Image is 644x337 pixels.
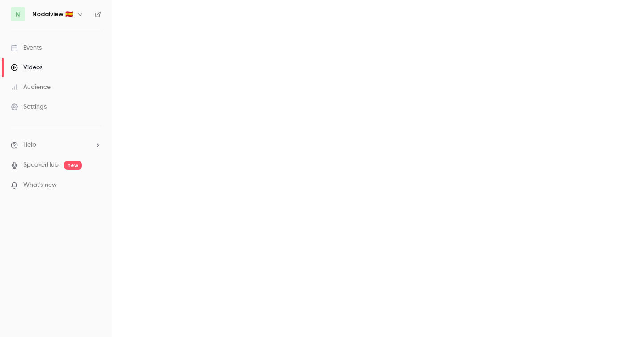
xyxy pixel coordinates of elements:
span: N [16,10,20,19]
span: new [64,161,82,170]
span: Help [23,140,36,150]
div: Videos [11,63,42,72]
h6: Nodalview 🇪🇸 [32,10,73,19]
a: SpeakerHub [23,160,59,170]
span: What's new [23,181,57,190]
div: Events [11,43,42,52]
div: Settings [11,102,47,111]
div: Audience [11,83,51,92]
li: help-dropdown-opener [11,140,101,150]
